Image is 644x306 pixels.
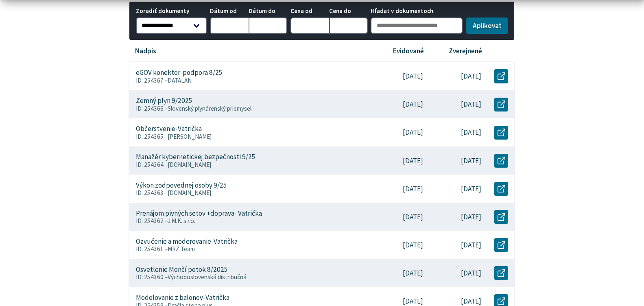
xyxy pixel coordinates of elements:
[136,237,238,246] p: Ozvučenie a moderovanie-Vatrička
[403,269,423,278] p: [DATE]
[136,245,365,253] p: ID: 254361 –
[136,265,228,274] p: Osvetlenie Mončí potok 8/2025
[136,133,365,140] p: ID: 254365 –
[136,293,229,302] p: Modelovanie z balonov-Vatrička
[136,181,227,190] p: Výkon zodpovednej osoby 9/25
[136,105,365,112] p: ID: 254366 –
[136,273,365,281] p: ID: 254360 –
[403,185,423,193] p: [DATE]
[249,8,287,15] span: Dátum do
[136,17,207,34] select: Zoradiť dokumenty
[461,100,481,109] p: [DATE]
[249,17,287,34] input: Dátum do
[403,241,423,249] p: [DATE]
[403,128,423,137] p: [DATE]
[461,241,481,249] p: [DATE]
[168,161,212,168] span: [DOMAIN_NAME]
[168,245,195,253] span: MRZ Team
[168,133,212,140] span: [PERSON_NAME]
[403,297,423,306] p: [DATE]
[449,47,482,55] p: Zverejnené
[168,105,251,112] span: Slovenský plynárenský priemysel
[168,76,192,84] span: DATALAN
[466,17,508,34] button: Aplikovať
[461,297,481,306] p: [DATE]
[136,217,365,225] p: ID: 254362 –
[136,189,365,197] p: ID: 254363 –
[290,8,329,15] span: Cena od
[461,269,481,278] p: [DATE]
[136,125,202,133] p: Občerstvenie-Vatrička
[168,217,195,225] span: J.M.K. s.r.o.
[136,96,192,105] p: Zemný plyn 9/2025
[403,100,423,109] p: [DATE]
[461,128,481,137] p: [DATE]
[461,213,481,221] p: [DATE]
[403,157,423,165] p: [DATE]
[168,273,247,281] span: Východoslovenská distribučná
[290,17,329,34] input: Cena od
[135,47,156,55] p: Nadpis
[136,77,365,84] p: ID: 254367 –
[136,161,365,168] p: ID: 254364 –
[136,153,255,161] p: Manažér kybernetickej bezpečnosti 9/25
[393,47,424,55] p: Evidované
[329,17,368,34] input: Cena do
[210,17,249,34] input: Dátum od
[461,185,481,193] p: [DATE]
[329,8,368,15] span: Cena do
[136,68,223,77] p: eGOV konektor-podpora 8/25
[461,157,481,165] p: [DATE]
[136,8,207,15] span: Zoradiť dokumenty
[371,8,463,15] span: Hľadať v dokumentoch
[371,17,463,34] input: Hľadať v dokumentoch
[461,72,481,81] p: [DATE]
[168,189,212,197] span: [DOMAIN_NAME]
[136,209,262,218] p: Prenájom pivných setov +doprava- Vatrička
[403,213,423,221] p: [DATE]
[210,8,249,15] span: Dátum od
[403,72,423,81] p: [DATE]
